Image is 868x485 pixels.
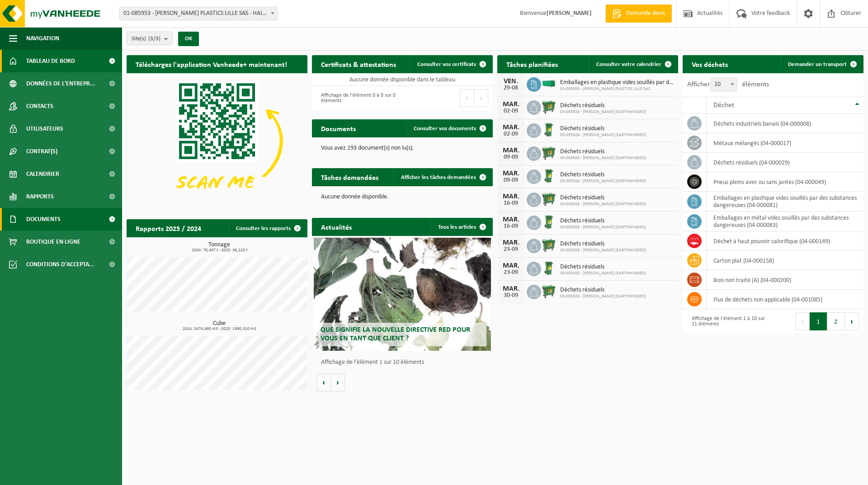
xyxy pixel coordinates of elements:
[707,192,863,212] td: emballages en plastique vides souillés par des substances dangereuses (04-000081)
[541,80,557,88] img: HK-RS-30-GN-00
[502,269,520,276] div: 23-09
[316,373,331,391] button: Vorige
[312,119,365,137] h2: Documents
[560,79,674,86] span: Emballages en plastique vides souillés par des substances dangereuses
[131,242,307,253] h3: Tonnage
[810,312,827,330] button: 1
[127,32,173,45] button: Site(s)(3/3)
[431,218,492,236] a: Tous les articles
[26,95,53,118] span: Contacts
[502,177,520,184] div: 09-09
[119,7,278,20] span: 01-085953 - GREIF PLASTICS LILLE SAS - HAISNES CEDEX
[406,119,492,137] a: Consulter vos documents
[560,86,674,92] span: 01-085953 - [PERSON_NAME] PLASTICS LILLE SAS
[127,73,307,209] img: Download de VHEPlus App
[321,359,488,366] p: Affichage de l'élément 1 sur 10 éléments
[26,118,63,140] span: Utilisateurs
[132,32,160,46] span: Site(s)
[502,85,520,91] div: 29-08
[683,55,737,73] h2: Vos déchets
[26,231,80,253] span: Boutique en ligne
[502,292,520,299] div: 30-09
[541,260,557,276] img: WB-0240-HPE-GN-01
[502,78,520,85] div: VEN.
[127,55,296,73] h2: Téléchargez l'application Vanheede+ maintenant!
[541,214,557,230] img: WB-0240-HPE-GN-01
[560,217,646,225] span: Déchets résiduels
[547,10,592,17] strong: [PERSON_NAME]
[502,131,520,137] div: 02-09
[707,212,863,231] td: emballages en métal vides souillés par des substances dangereuses (04-000083)
[560,271,646,276] span: 03-055928 - [PERSON_NAME] (EARTHMINDED)
[474,89,488,107] button: Next
[560,225,646,230] span: 03-055928 - [PERSON_NAME] (EARTHMINDED)
[707,251,863,270] td: carton plat (04-000158)
[131,248,307,253] span: 2024: 78,467 t - 2025: 36,220 t
[707,231,863,251] td: déchet à haut pouvoir calorifique (04-000149)
[541,122,557,137] img: WB-0240-HPE-GN-01
[707,133,863,153] td: métaux mélangés (04-000017)
[321,326,470,342] span: Que signifie la nouvelle directive RED pour vous en tant que client ?
[502,223,520,230] div: 16-09
[314,238,491,351] a: Que signifie la nouvelle directive RED pour vous en tant que client ?
[560,179,646,184] span: 03-055928 - [PERSON_NAME] (EARTHMINDED)
[26,27,59,50] span: Navigation
[541,283,557,299] img: WB-0660-HPE-GN-01
[148,36,160,42] count: (3/3)
[401,174,476,180] span: Afficher les tâches demandées
[541,145,557,160] img: WB-0660-HPE-GN-01
[127,219,210,237] h2: Rapports 2025 / 2024
[502,108,520,114] div: 02-09
[560,264,646,271] span: Déchets résiduels
[541,99,557,114] img: WB-0660-HPE-GN-01
[178,32,199,46] button: OK
[541,237,557,253] img: WB-0660-HPE-GN-01
[414,126,476,132] span: Consulter vos documents
[707,114,863,133] td: déchets industriels banals (04-000008)
[502,124,520,131] div: MAR.
[624,9,667,18] span: Demande devis
[502,216,520,223] div: MAR.
[131,320,307,331] h3: Cube
[560,202,646,207] span: 03-055928 - [PERSON_NAME] (EARTHMINDED)
[417,61,476,67] span: Consulter vos certificats
[560,171,646,179] span: Déchets résiduels
[788,61,847,67] span: Demander un transport
[502,239,520,246] div: MAR.
[26,50,75,72] span: Tableau de bord
[26,253,94,276] span: Conditions d'accepta...
[560,287,646,294] span: Déchets résiduels
[687,81,769,88] label: Afficher éléments
[711,78,737,91] span: 10
[560,125,646,132] span: Déchets résiduels
[560,109,646,115] span: 03-055928 - [PERSON_NAME] (EARTHMINDED)
[596,61,661,67] span: Consulter votre calendrier
[560,155,646,161] span: 03-055928 - [PERSON_NAME] (EARTHMINDED)
[541,168,557,184] img: WB-0240-HPE-GN-01
[26,72,95,95] span: Données de l'entrepr...
[502,193,520,200] div: MAR.
[312,168,387,186] h2: Tâches demandées
[605,5,672,23] a: Demande devis
[502,101,520,108] div: MAR.
[312,218,361,235] h2: Actualités
[331,373,345,391] button: Volgende
[26,140,57,163] span: Contrat(s)
[502,154,520,160] div: 09-09
[781,55,863,73] a: Demander un transport
[26,163,59,185] span: Calendrier
[589,55,677,73] a: Consulter votre calendrier
[502,262,520,269] div: MAR.
[560,248,646,253] span: 03-055928 - [PERSON_NAME] (EARTHMINDED)
[795,312,810,330] button: Previous
[845,312,859,330] button: Next
[26,208,61,231] span: Documents
[827,312,845,330] button: 2
[26,185,54,208] span: Rapports
[321,145,484,151] p: Vous avez 193 document(s) non lu(s).
[710,78,737,91] span: 10
[502,147,520,154] div: MAR.
[502,246,520,253] div: 23-09
[312,55,405,73] h2: Certificats & attestations
[460,89,474,107] button: Previous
